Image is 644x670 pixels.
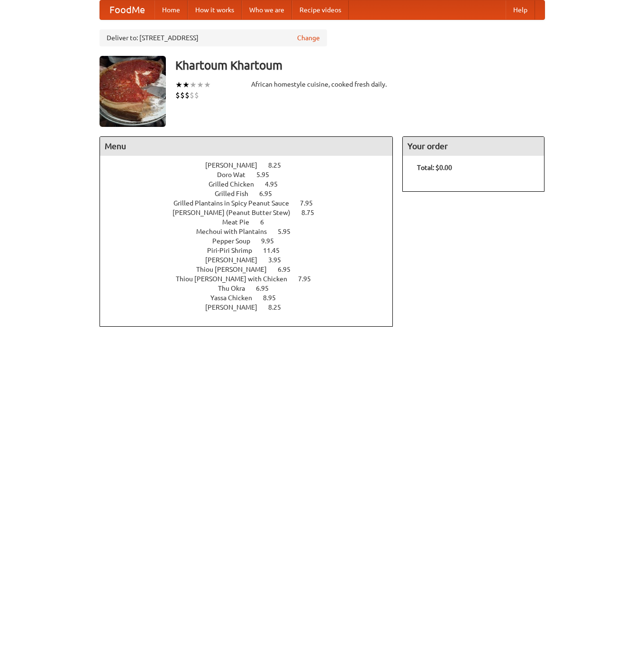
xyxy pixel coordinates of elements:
a: Doro Wat 5.95 [217,171,287,179]
span: Thu Okra [218,285,254,292]
span: 7.95 [300,199,322,207]
li: $ [180,90,185,100]
span: [PERSON_NAME] [205,256,267,264]
span: Grilled Fish [215,190,258,197]
h4: Your order [403,137,544,156]
span: Piri-Piri Shrimp [207,247,262,254]
span: 5.95 [278,228,300,235]
span: [PERSON_NAME] [205,304,267,311]
span: 6.95 [259,190,281,197]
a: [PERSON_NAME] 8.25 [205,304,299,311]
span: 4.95 [265,180,287,188]
span: 8.25 [268,161,290,169]
li: ★ [197,80,204,90]
span: 7.95 [298,275,320,283]
span: 8.25 [268,304,290,311]
li: $ [185,90,190,100]
a: Help [506,0,535,19]
span: Doro Wat [217,171,255,179]
h4: Menu [100,137,393,156]
li: ★ [204,80,211,90]
a: Who we are [242,0,292,19]
span: 6.95 [256,285,278,292]
span: Meat Pie [222,218,259,226]
li: $ [175,90,180,100]
span: 8.95 [263,294,285,302]
span: Thiou [PERSON_NAME] with Chicken [176,275,297,283]
li: ★ [175,80,182,90]
span: Thiou [PERSON_NAME] [196,266,276,273]
a: Thiou [PERSON_NAME] with Chicken 7.95 [176,275,328,283]
span: Grilled Chicken [209,180,263,188]
b: Total: $0.00 [417,164,452,171]
a: Change [297,33,320,43]
a: How it works [188,0,242,19]
a: Home [154,0,188,19]
span: 6 [260,218,273,226]
span: Mechoui with Plantains [196,228,276,235]
a: [PERSON_NAME] 8.25 [205,161,299,169]
span: 5.95 [256,171,279,179]
li: $ [194,90,199,100]
a: Thu Okra 6.95 [218,285,286,292]
img: angular.jpg [100,56,166,127]
span: 9.95 [261,237,283,245]
a: Thiou [PERSON_NAME] 6.95 [196,266,308,273]
a: FoodMe [100,0,154,19]
li: $ [190,90,194,100]
a: Grilled Fish 6.95 [215,190,290,197]
span: 3.95 [268,256,290,264]
a: Recipe videos [292,0,349,19]
span: 6.95 [278,266,300,273]
span: [PERSON_NAME] (Peanut Butter Stew) [172,209,300,216]
span: Yassa Chicken [210,294,262,302]
span: 11.45 [263,247,289,254]
li: ★ [190,80,197,90]
span: [PERSON_NAME] [205,161,267,169]
div: Deliver to: [STREET_ADDRESS] [100,29,327,46]
a: Mechoui with Plantains 5.95 [196,228,308,235]
a: [PERSON_NAME] 3.95 [205,256,299,264]
a: Yassa Chicken 8.95 [210,294,293,302]
a: Pepper Soup 9.95 [212,237,291,245]
a: [PERSON_NAME] (Peanut Butter Stew) 8.75 [172,209,332,216]
a: Piri-Piri Shrimp 11.45 [207,247,297,254]
h3: Khartoum Khartoum [175,56,545,75]
span: Pepper Soup [212,237,260,245]
a: Meat Pie 6 [222,218,281,226]
span: Grilled Plantains in Spicy Peanut Sauce [173,199,299,207]
div: African homestyle cuisine, cooked fresh daily. [251,80,393,89]
a: Grilled Plantains in Spicy Peanut Sauce 7.95 [173,199,330,207]
a: Grilled Chicken 4.95 [209,180,295,188]
span: 8.75 [301,209,324,216]
li: ★ [182,80,190,90]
